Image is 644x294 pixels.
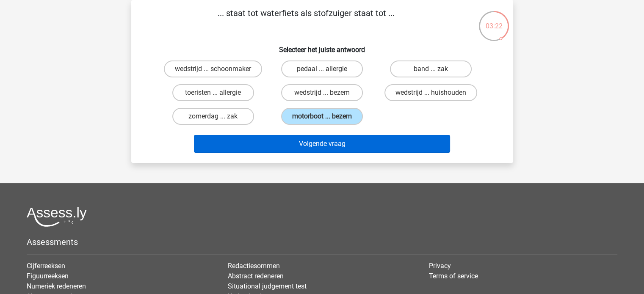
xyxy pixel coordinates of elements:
[164,60,262,77] label: wedstrijd ... schoonmaker
[390,60,472,77] label: band ... zak
[27,207,87,227] img: Assessly logo
[429,272,478,280] a: Terms of service
[27,237,617,247] h5: Assessments
[172,84,254,101] label: toeristen ... allergie
[429,262,451,270] a: Privacy
[478,10,510,31] div: 03:22
[27,282,86,290] a: Numeriek redeneren
[281,108,363,125] label: motorboot ... bezem
[281,84,363,101] label: wedstrijd ... bezem
[228,272,284,280] a: Abstract redeneren
[228,282,307,290] a: Situational judgement test
[228,262,280,270] a: Redactiesommen
[145,39,500,54] h6: Selecteer het juiste antwoord
[172,108,254,125] label: zomerdag ... zak
[194,135,450,153] button: Volgende vraag
[384,84,477,101] label: wedstrijd ... huishouden
[281,60,363,77] label: pedaal ... allergie
[27,272,69,280] a: Figuurreeksen
[145,7,468,32] p: ... staat tot waterfiets als stofzuiger staat tot ...
[27,262,65,270] a: Cijferreeksen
